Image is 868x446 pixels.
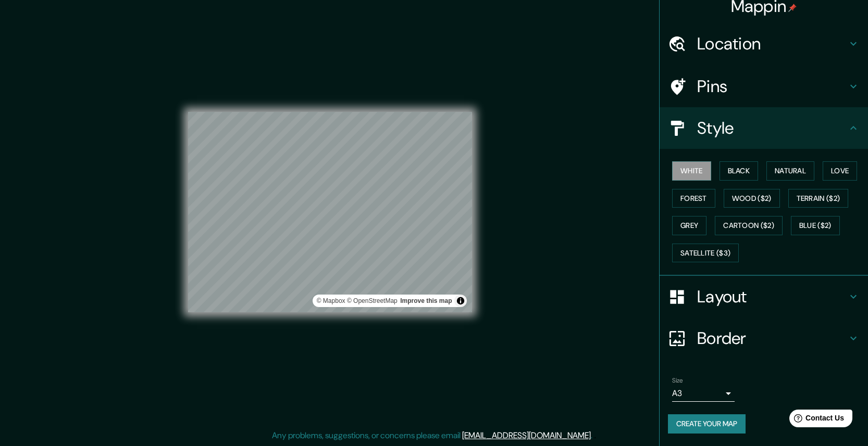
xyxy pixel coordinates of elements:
label: Size [672,376,683,385]
iframe: Help widget launcher [775,405,857,435]
a: Mapbox [317,297,345,304]
div: . [594,429,596,442]
div: Pins [660,66,868,107]
button: Wood ($2) [724,189,780,208]
canvas: Map [188,112,472,312]
div: A3 [672,385,735,402]
button: Love [823,161,857,181]
h4: Location [697,33,847,54]
h4: Layout [697,286,847,307]
button: Create your map [668,414,746,434]
div: . [592,429,594,442]
button: White [672,161,711,181]
div: Border [660,317,868,359]
img: pin-icon.png [788,4,797,12]
button: Natural [766,161,814,181]
div: Location [660,23,868,65]
button: Toggle attribution [454,295,467,307]
div: Layout [660,276,868,317]
button: Terrain ($2) [788,189,849,208]
button: Grey [672,216,706,235]
button: Blue ($2) [791,216,840,235]
a: Map feedback [400,297,452,304]
h4: Style [697,118,847,138]
button: Black [720,161,759,181]
button: Satellite ($3) [672,244,739,263]
a: [EMAIL_ADDRESS][DOMAIN_NAME] [462,430,591,441]
div: Style [660,107,868,149]
button: Cartoon ($2) [715,216,783,235]
p: Any problems, suggestions, or concerns please email . [272,429,592,442]
h4: Pins [697,76,847,97]
a: OpenStreetMap [347,297,398,304]
h4: Border [697,328,847,349]
button: Forest [672,189,715,208]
